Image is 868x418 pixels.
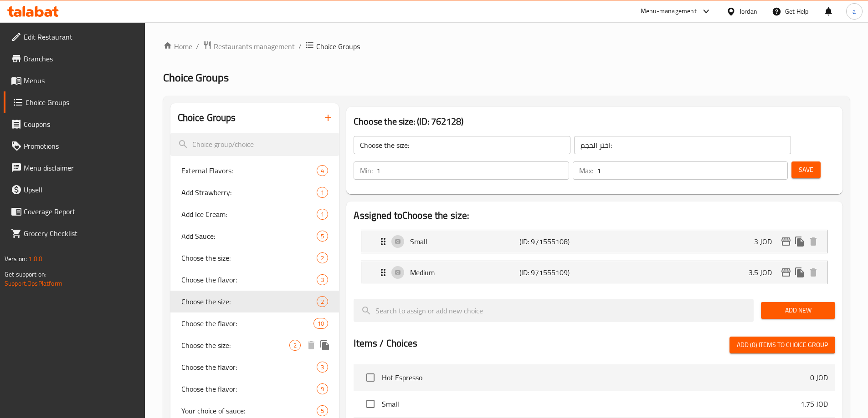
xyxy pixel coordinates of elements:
div: Expand [361,230,827,253]
button: Save [791,161,821,178]
span: Small [382,398,801,409]
div: Choices [317,296,328,307]
span: 3 [317,276,328,284]
span: 4 [317,166,328,175]
span: 2 [317,297,328,306]
span: 1 [317,210,328,219]
button: duplicate [793,266,806,279]
div: Choices [317,274,328,285]
span: Choose the size: [181,340,290,351]
span: Save [799,164,813,176]
span: Choice Groups [316,41,360,52]
h2: Assigned to Choose the size: [354,209,835,222]
li: Expand [354,257,835,288]
div: Choose the size:2 [170,247,339,269]
nav: breadcrumb [163,40,850,52]
span: Choose the size: [181,296,317,307]
div: Choose the size:2deleteduplicate [170,334,339,356]
div: Choices [317,165,328,176]
div: External Flavors:4 [170,160,339,181]
span: Choice Groups [163,67,229,88]
span: Your choice of sauce: [181,405,317,416]
span: 5 [317,232,328,241]
h2: Items / Choices [354,337,417,350]
div: Choices [317,209,328,220]
span: 3 [317,363,328,372]
span: Promotions [24,141,138,151]
span: Choose the size: [181,252,317,263]
span: Choice Groups [26,97,138,108]
span: Coverage Report [24,206,138,217]
div: Add Ice Cream:1 [170,203,339,225]
span: Select choice [361,394,380,413]
span: 9 [317,385,328,393]
span: Add Ice Cream: [181,209,317,220]
a: Choice Groups [4,91,145,113]
span: Hot Espresso [382,372,810,383]
div: Choose the flavor:3 [170,356,339,378]
div: Choose the size:2 [170,291,339,312]
span: Restaurants management [214,41,295,52]
p: Small [410,236,519,247]
p: Min: [360,165,373,176]
p: 0 JOD [810,372,828,383]
div: Choices [289,340,301,351]
div: Choices [317,231,328,242]
span: Choose the flavor: [181,383,317,394]
a: Menu disclaimer [4,157,145,179]
button: Add New [761,302,835,319]
a: Coverage Report [4,201,145,222]
span: 10 [314,319,328,328]
div: Choose the flavor:9 [170,378,339,400]
span: Grocery Checklist [24,228,138,239]
button: delete [806,266,820,279]
span: Upsell [24,184,138,195]
a: Edit Restaurant [4,26,145,48]
a: Branches [4,48,145,70]
p: 1.75 JOD [801,398,828,409]
li: / [196,41,199,52]
p: 3 JOD [754,236,779,247]
span: 1.0.0 [28,253,42,265]
div: Choices [317,362,328,373]
button: delete [806,235,820,248]
li: / [298,41,302,52]
a: Menus [4,70,145,91]
div: Add Strawberry:1 [170,181,339,203]
div: Choices [317,405,328,416]
a: Support.OpsPlatform [5,277,62,289]
a: Coupons [4,113,145,135]
span: 2 [317,254,328,262]
span: 2 [290,341,300,350]
p: Max: [579,165,593,176]
input: search [170,133,339,156]
span: Branches [24,53,138,64]
div: Choices [317,383,328,394]
a: Grocery Checklist [4,222,145,244]
a: Upsell [4,179,145,201]
a: Restaurants management [203,40,295,52]
span: Choose the flavor: [181,318,314,329]
p: (ID: 971555108) [519,236,592,247]
div: Add Sauce:5 [170,225,339,247]
div: Expand [361,261,827,284]
span: 5 [317,407,328,415]
div: Choices [317,252,328,263]
div: Choose the flavor:3 [170,269,339,291]
div: Menu-management [641,6,697,17]
li: Expand [354,226,835,257]
p: Medium [410,267,519,278]
a: Home [163,41,192,52]
button: duplicate [318,338,332,352]
span: Menus [24,75,138,86]
span: Choose the flavor: [181,362,317,373]
div: Choices [317,187,328,198]
span: Add Sauce: [181,231,317,242]
span: Coupons [24,119,138,130]
h3: Choose the size: (ID: 762128) [354,114,835,129]
span: Add (0) items to choice group [737,339,828,351]
button: Add (0) items to choice group [729,337,835,353]
button: edit [779,266,793,279]
span: Add New [768,305,828,316]
button: delete [304,338,318,352]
